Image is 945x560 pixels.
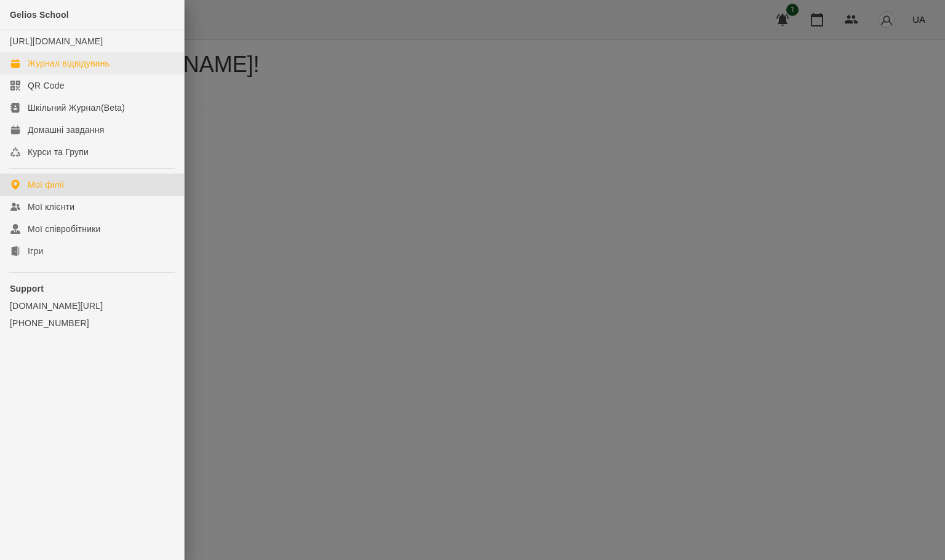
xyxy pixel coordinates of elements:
span: Gelios School [10,10,69,20]
p: Support [10,282,174,295]
div: Мої клієнти [28,201,74,213]
div: Ігри [28,245,43,257]
div: Домашні завдання [28,124,104,136]
div: Мої співробітники [28,223,101,235]
a: [DOMAIN_NAME][URL] [10,300,174,312]
a: [PHONE_NUMBER] [10,317,174,329]
a: [URL][DOMAIN_NAME] [10,36,103,46]
div: QR Code [28,79,65,92]
div: Журнал відвідувань [28,57,110,70]
div: Шкільний Журнал(Beta) [28,102,125,114]
div: Курси та Групи [28,146,89,158]
div: Мої філії [28,178,64,191]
